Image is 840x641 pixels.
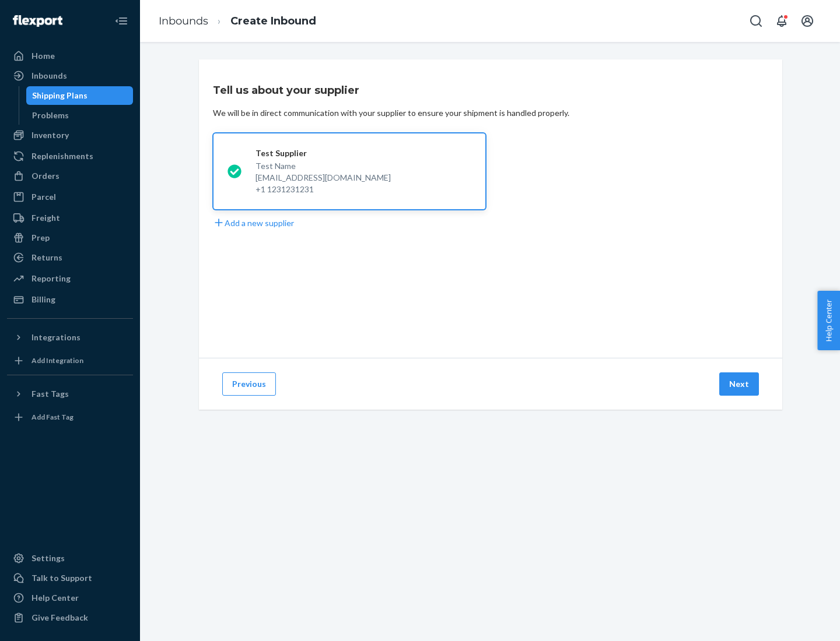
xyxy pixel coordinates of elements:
button: Close Navigation [110,9,133,33]
div: We will be in direct communication with your supplier to ensure your shipment is handled properly. [213,107,569,119]
button: Add a new supplier [213,217,294,229]
a: Replenishments [7,147,133,165]
button: Give Feedback [7,608,133,627]
button: Fast Tags [7,385,133,403]
img: Flexport logo [13,15,62,27]
div: Returns [32,252,62,263]
h3: Tell us about your supplier [213,83,359,98]
div: Home [32,50,55,62]
a: Settings [7,549,133,568]
a: Freight [7,209,133,227]
a: Shipping Plans [26,86,134,105]
a: Home [7,47,133,65]
a: Problems [26,106,134,125]
a: Help Center [7,589,133,607]
div: Fast Tags [32,388,69,400]
div: Problems [32,110,69,121]
div: Billing [32,294,55,305]
div: Help Center [32,592,79,604]
button: Open notifications [770,9,793,33]
a: Add Fast Tag [7,408,133,427]
button: Help Center [817,291,840,350]
a: Inventory [7,126,133,145]
a: Add Integration [7,351,133,370]
div: Prep [32,232,50,244]
div: Replenishments [32,150,93,162]
a: Billing [7,290,133,309]
div: Inbounds [32,70,67,82]
a: Orders [7,167,133,185]
a: Parcel [7,188,133,206]
a: Create Inbound [230,15,316,27]
div: Orders [32,170,60,182]
button: Open account menu [796,9,819,33]
button: Previous [222,372,276,396]
button: Next [719,372,759,396]
div: Inventory [32,129,69,141]
div: Add Integration [32,355,83,365]
a: Inbounds [159,15,208,27]
div: Give Feedback [32,612,88,624]
a: Reporting [7,269,133,288]
div: Shipping Plans [32,90,87,101]
div: Settings [32,552,65,564]
div: Add Fast Tag [32,412,73,422]
div: Integrations [32,332,80,343]
button: Integrations [7,328,133,347]
div: Parcel [32,191,56,203]
button: Open Search Box [744,9,768,33]
a: Talk to Support [7,569,133,587]
div: Talk to Support [32,572,92,584]
a: Inbounds [7,66,133,85]
a: Returns [7,248,133,267]
div: Freight [32,212,60,224]
a: Prep [7,228,133,247]
div: Reporting [32,273,71,284]
ol: breadcrumbs [149,4,325,38]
